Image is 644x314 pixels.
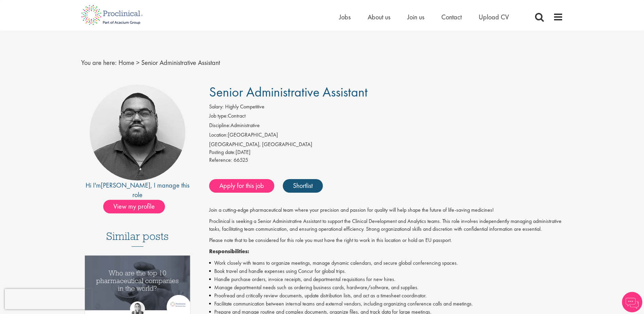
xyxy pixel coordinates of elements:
div: [GEOGRAPHIC_DATA], [GEOGRAPHIC_DATA] [209,141,563,149]
span: You are here: [81,58,117,67]
p: Join a cutting-edge pharmaceutical team where your precision and passion for quality will help sh... [209,206,563,214]
li: Handle purchase orders, invoice receipts, and departmental requisitions for new hires. [209,275,563,283]
li: Administrative [209,122,563,131]
a: Join us [407,13,424,21]
img: imeage of recruiter Ashley Bennett [90,85,185,180]
label: Reference: [209,156,232,164]
a: [PERSON_NAME] [101,181,150,190]
a: Jobs [339,13,351,21]
span: 66525 [234,156,248,163]
img: Chatbot [622,292,642,312]
p: Please note that to be considered for this role you must have the right to work in this location ... [209,237,563,244]
a: Apply for this job [209,179,274,193]
div: Hi I'm , I manage this role [81,180,194,200]
a: View my profile [103,201,172,210]
span: Senior Administrative Assistant [209,83,368,101]
span: Senior Administrative Assistant [141,58,220,67]
li: Facilitate communication between internal teams and external vendors, including organizing confer... [209,300,563,308]
span: > [136,58,140,67]
a: breadcrumb link [118,58,134,67]
li: Contract [209,112,563,122]
span: Posting date: [209,149,236,156]
li: Work closely with teams to organize meetings, manage dynamic calendars, and secure global confere... [209,259,563,267]
label: Salary: [209,103,224,111]
strong: Responsibilities: [209,248,249,255]
a: Shortlist [283,179,323,193]
li: Book travel and handle expenses using Concur for global trips. [209,267,563,275]
label: Location: [209,131,228,139]
li: Manage departmental needs such as ordering business cards, hardware/software, and supplies. [209,283,563,292]
a: About us [368,13,390,21]
iframe: reCAPTCHA [5,289,92,309]
span: Highly Competitive [225,103,264,110]
div: [DATE] [209,149,563,156]
img: Top 10 pharmaceutical companies in the world 2025 [85,256,190,310]
a: Contact [441,13,462,21]
label: Job type: [209,112,228,120]
a: Upload CV [479,13,509,21]
label: Discipline: [209,122,231,129]
p: Proclinical is seeking a Senior Administrative Assistant to support the Clinical Development and ... [209,217,563,233]
span: View my profile [103,200,165,213]
li: Proofread and critically review documents, update distribution lists, and act as a timesheet coor... [209,292,563,300]
h3: Similar posts [106,230,169,247]
li: [GEOGRAPHIC_DATA] [209,131,563,141]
